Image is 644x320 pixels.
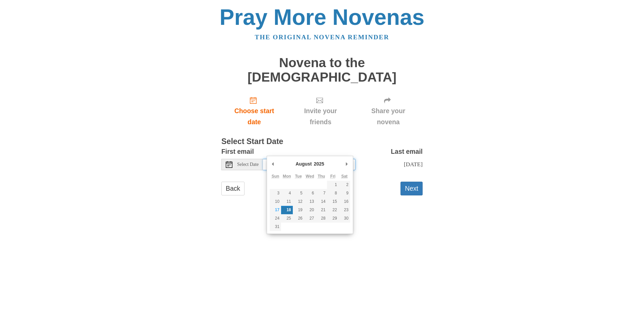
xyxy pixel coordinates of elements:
a: Back [221,182,245,195]
span: [DATE] [404,161,423,168]
abbr: Friday [330,174,335,179]
button: 12 [293,197,304,206]
button: 6 [304,189,316,197]
a: The original novena reminder [255,34,389,41]
button: 18 [281,206,292,214]
a: Pray More Novenas [220,5,425,30]
button: 13 [304,197,316,206]
abbr: Sunday [272,174,279,179]
abbr: Thursday [318,174,325,179]
div: August [294,159,313,169]
button: 11 [281,197,292,206]
span: Invite your friends [294,105,347,128]
span: Choose start date [228,105,280,128]
button: 19 [293,206,304,214]
button: 25 [281,214,292,223]
button: 14 [316,197,327,206]
input: Use the arrow keys to pick a date [263,159,356,170]
button: 22 [327,206,338,214]
button: 16 [339,197,350,206]
abbr: Saturday [341,174,347,179]
button: Next [400,182,423,195]
h1: Novena to the [DEMOGRAPHIC_DATA] [221,56,423,84]
button: 17 [270,206,281,214]
button: 21 [316,206,327,214]
button: Next Month [343,159,350,169]
button: 5 [293,189,304,197]
div: Click "Next" to confirm your start date first. [287,91,354,131]
button: 15 [327,197,338,206]
button: 9 [339,189,350,197]
button: 26 [293,214,304,223]
button: 3 [270,189,281,197]
abbr: Tuesday [295,174,302,179]
button: 1 [327,181,338,189]
button: 20 [304,206,316,214]
button: 8 [327,189,338,197]
label: Last email [391,146,423,157]
span: Share your novena [361,105,416,128]
button: 30 [339,214,350,223]
abbr: Monday [283,174,291,179]
button: 2 [339,181,350,189]
label: First email [221,146,254,157]
button: 10 [270,197,281,206]
button: 31 [270,223,281,231]
button: Previous Month [270,159,276,169]
button: 27 [304,214,316,223]
button: 23 [339,206,350,214]
a: Choose start date [221,91,287,131]
span: Select Date [237,162,259,167]
button: 29 [327,214,338,223]
button: 7 [316,189,327,197]
button: 24 [270,214,281,223]
div: Click "Next" to confirm your start date first. [354,91,423,131]
div: 2025 [313,159,325,169]
button: 28 [316,214,327,223]
abbr: Wednesday [306,174,314,179]
button: 4 [281,189,292,197]
h3: Select Start Date [221,137,423,146]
